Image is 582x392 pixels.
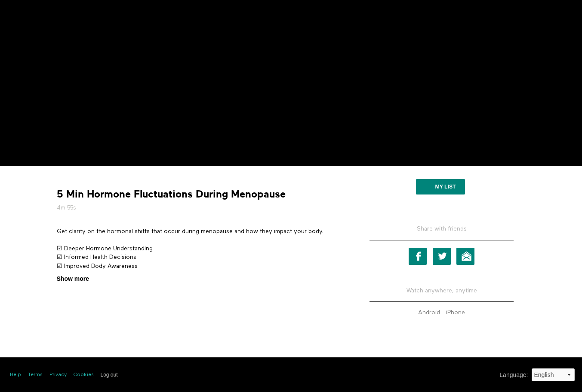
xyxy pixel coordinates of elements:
[57,188,286,201] strong: 5 Min Hormone Fluctuations During Menopause
[101,372,118,378] input: Log out
[28,371,43,379] a: Terms
[456,248,474,265] a: Email
[57,227,345,236] p: Get clarity on the hormonal shifts that occur during menopause and how they impact your body.
[409,248,427,265] a: Facebook
[444,310,467,316] a: iPhone
[446,310,465,316] strong: iPhone
[57,274,89,283] span: Show more
[49,371,67,379] a: Privacy
[416,310,442,316] a: Android
[57,244,345,270] p: ☑ Deeper Hormone Understanding ☑ Informed Health Decisions ☑ Improved Body Awareness
[499,371,528,380] label: Language :
[10,371,21,379] a: Help
[370,280,514,302] h5: Watch anywhere, anytime
[433,248,451,265] a: Twitter
[57,204,345,212] h5: 4m 55s
[418,310,440,316] strong: Android
[370,225,514,240] h5: Share with friends
[74,371,94,379] a: Cookies
[416,179,465,194] button: My list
